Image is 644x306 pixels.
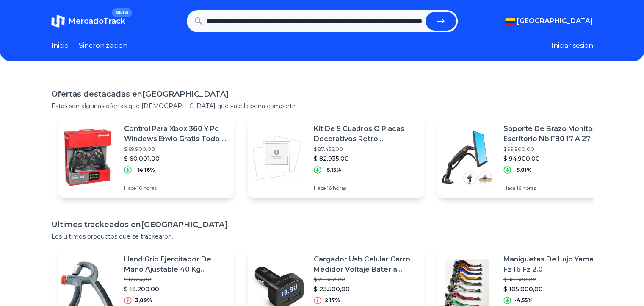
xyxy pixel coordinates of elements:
[503,154,607,163] p: $ 94.900,00
[314,124,417,144] p: Kit De 5 Cuadros O Placas Decorativos Retro Economicos
[135,167,155,173] p: -14,16%
[505,16,593,26] button: [GEOGRAPHIC_DATA]
[51,232,593,241] p: Los ultimos productos que se trackearon.
[514,167,532,173] p: -5,01%
[503,124,607,144] p: Soporte De Brazo Monitor A Escritorio Nb F80 17 A 27
[514,297,533,304] p: -4,55%
[124,124,227,144] p: Control Para Xbox 360 Y Pc Windows Envio Gratis Todo El Pais
[325,297,340,304] p: 2,17%
[51,88,593,100] h1: Ofertas destacadas en [GEOGRAPHIC_DATA]
[51,14,125,28] a: MercadoTrackBETA
[58,117,234,198] a: Featured imageControl Para Xbox 360 Y Pc Windows Envio Gratis Todo El Pais$ 69.900,00$ 60.001,00-...
[51,41,69,51] a: Inicio
[124,146,227,153] p: $ 69.900,00
[503,254,607,275] p: Maniguetas De Lujo Yamaha Fz 16 Fz 2.0
[58,128,117,187] img: Featured image
[112,8,132,17] span: BETA
[325,167,341,173] p: -5,15%
[79,41,127,51] a: Sincronizacion
[135,297,152,304] p: 3,09%
[314,276,417,283] p: $ 23.000,00
[314,254,417,275] p: Cargador Usb Celular Carro Medidor Voltaje Bateria Vehicular
[505,18,515,25] img: Colombia
[248,117,424,198] a: Featured imageKit De 5 Cuadros O Placas Decorativos Retro Economicos$ 87.435,00$ 82.935,00-5,15%H...
[51,219,593,231] h1: Ultimos trackeados en [GEOGRAPHIC_DATA]
[503,276,607,283] p: $ 110.000,00
[124,285,227,293] p: $ 18.200,00
[437,117,614,198] a: Featured imageSoporte De Brazo Monitor A Escritorio Nb F80 17 A 27$ 99.900,00$ 94.900,00-5,01%Hac...
[68,17,125,26] span: MercadoTrack
[51,102,593,110] p: Estas son algunas ofertas que [DEMOGRAPHIC_DATA] que vale la pena compartir.
[124,185,227,192] p: Hace 16 horas
[503,185,607,192] p: Hace 16 horas
[248,128,307,187] img: Featured image
[503,285,607,293] p: $ 105.000,00
[314,154,417,163] p: $ 82.935,00
[551,41,593,51] button: Iniciar sesion
[124,154,227,163] p: $ 60.001,00
[124,276,227,283] p: $ 17.654,00
[124,254,227,275] p: Hand Grip Ejercitador De Mano Ajustable 40 Kg Sportfitness
[51,14,65,28] img: MercadoTrack
[314,285,417,293] p: $ 23.500,00
[314,146,417,153] p: $ 87.435,00
[314,185,417,192] p: Hace 16 horas
[503,146,607,153] p: $ 99.900,00
[517,16,593,26] span: [GEOGRAPHIC_DATA]
[437,128,497,187] img: Featured image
